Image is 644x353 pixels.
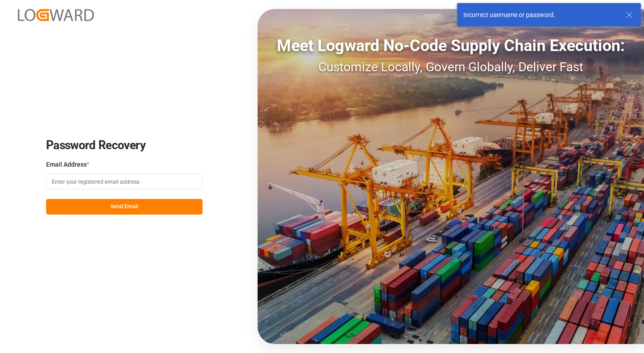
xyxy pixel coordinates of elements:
div: Customize Locally, Govern Globally, Deliver Fast [258,58,644,77]
div: Meet Logward No-Code Supply Chain Execution: [258,34,644,58]
button: Send Email [46,199,203,215]
input: Enter your registered email address [46,174,203,189]
div: Incorrect username or password. [463,10,617,20]
img: Logward_new_orange.png [18,9,94,21]
span: Email Address [46,160,87,169]
h2: Password Recovery [46,138,203,153]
